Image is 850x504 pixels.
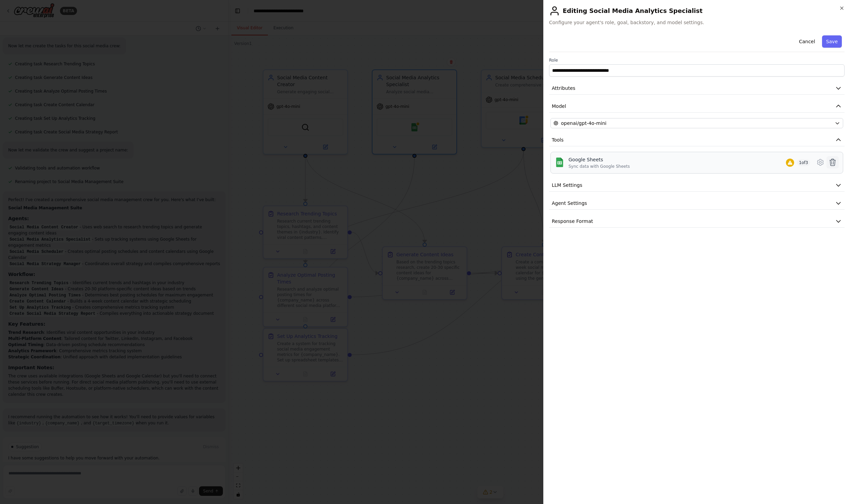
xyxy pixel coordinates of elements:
[561,120,607,127] span: openai/gpt-4o-mini
[552,200,587,207] span: Agent Settings
[826,156,839,168] button: Delete tool
[552,136,564,143] span: Tools
[549,215,845,228] button: Response Format
[549,197,845,210] button: Agent Settings
[549,5,845,16] h2: Editing Social Media Analytics Specialist
[822,35,842,48] button: Save
[549,58,845,63] label: Role
[552,218,593,225] span: Response Format
[552,103,566,110] span: Model
[814,156,826,168] button: Configure tool
[555,158,564,167] img: Google Sheets
[797,159,810,166] span: 1 of 3
[552,182,582,189] span: LLM Settings
[549,134,845,146] button: Tools
[795,35,819,48] button: Cancel
[568,156,630,163] div: Google Sheets
[549,82,845,95] button: Attributes
[568,164,630,169] div: Sync data with Google Sheets
[549,19,845,26] span: Configure your agent's role, goal, backstory, and model settings.
[552,85,575,92] span: Attributes
[550,118,843,128] button: openai/gpt-4o-mini
[549,179,845,192] button: LLM Settings
[549,100,845,113] button: Model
